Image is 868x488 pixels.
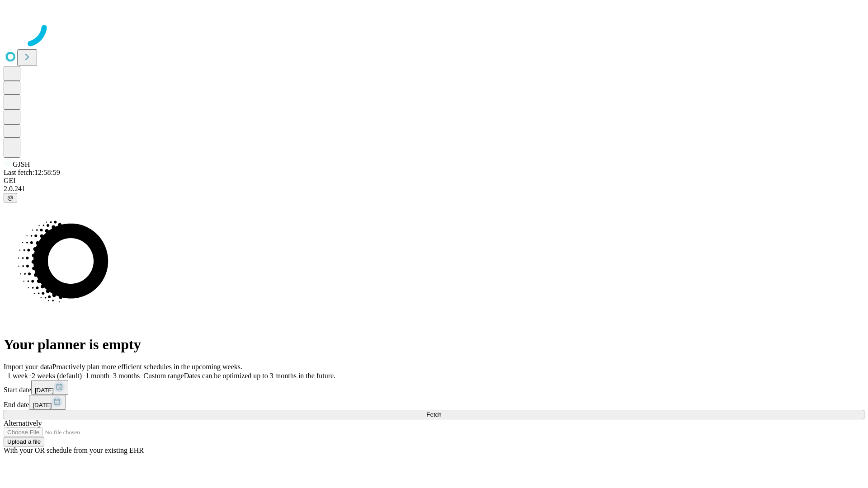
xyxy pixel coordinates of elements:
[143,372,184,380] span: Custom range
[85,372,109,380] span: 1 month
[29,395,66,410] button: [DATE]
[4,419,42,427] span: Alternatively
[4,410,864,419] button: Fetch
[4,437,44,446] button: Upload a file
[31,380,68,395] button: [DATE]
[4,193,17,202] button: @
[113,372,140,380] span: 3 months
[4,446,144,454] span: With your OR schedule from your existing EHR
[4,363,52,371] span: Import your data
[52,363,242,371] span: Proactively plan more efficient schedules in the upcoming weeks.
[33,402,52,408] span: [DATE]
[32,372,82,380] span: 2 weeks (default)
[426,411,441,418] span: Fetch
[4,177,864,185] div: GEI
[4,169,60,176] span: Last fetch: 12:58:59
[4,395,864,410] div: End date
[7,194,14,201] span: @
[4,380,864,395] div: Start date
[35,387,54,394] span: [DATE]
[13,160,30,168] span: GJSH
[4,336,864,353] h1: Your planner is empty
[4,185,864,193] div: 2.0.241
[7,372,28,380] span: 1 week
[184,372,335,380] span: Dates can be optimized up to 3 months in the future.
